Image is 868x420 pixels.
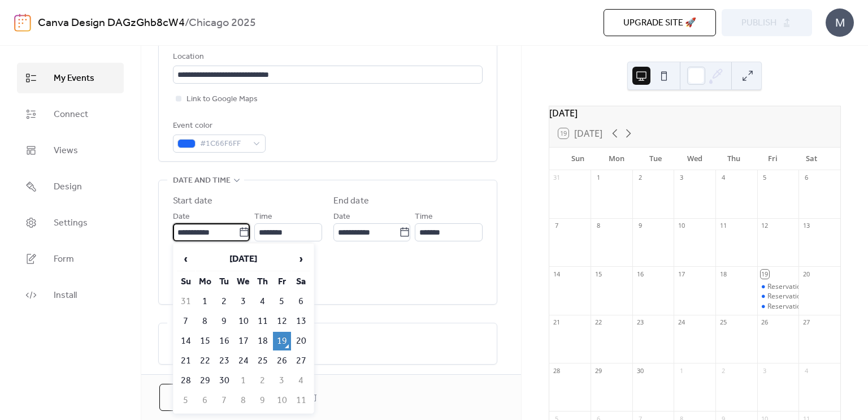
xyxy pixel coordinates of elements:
span: ‹ [177,248,194,270]
span: Upgrade site 🚀 [623,16,696,30]
th: We [235,272,253,291]
div: 22 [594,318,602,327]
div: 13 [802,222,810,230]
td: 24 [235,352,253,370]
div: 2 [636,174,644,182]
div: 25 [719,318,727,327]
td: 8 [235,391,253,410]
div: 14 [553,270,561,278]
a: Views [17,135,124,166]
td: 10 [273,391,291,410]
div: 10 [677,222,685,230]
td: 21 [177,352,195,370]
div: 28 [553,366,561,375]
td: 26 [273,352,291,370]
th: [DATE] [196,247,291,271]
b: Chicago 2025 [189,12,256,34]
td: 23 [215,352,233,370]
th: Mo [196,272,214,291]
div: 24 [677,318,685,327]
img: logo [14,14,31,32]
div: 12 [761,222,769,230]
td: 3 [273,371,291,390]
div: End date [333,194,369,208]
div: 4 [719,174,727,182]
td: 1 [235,371,253,390]
span: › [293,248,310,270]
td: 4 [254,292,272,311]
div: Tue [636,148,675,170]
div: Location [173,50,480,64]
span: Date [173,210,190,224]
div: Reservation @ The Gwen, a Luxury Collection Hotel, Michigan Avenue Chicago [757,302,799,311]
span: Design [54,180,82,194]
div: 30 [636,366,644,375]
span: #1C66F6FF [200,137,248,151]
div: 15 [594,270,602,278]
div: 7 [553,222,561,230]
td: 6 [292,292,310,311]
td: 7 [177,312,195,331]
div: 4 [802,366,810,375]
div: Sat [792,148,831,170]
div: 29 [594,366,602,375]
div: 2 [719,366,727,375]
div: 3 [677,174,685,182]
td: 20 [292,332,310,350]
div: 6 [802,174,810,182]
div: Event color [173,119,263,133]
a: My Events [17,63,124,93]
div: Sun [558,148,597,170]
span: My Events [54,72,94,85]
a: Canva Design DAGzGhb8cW4 [38,12,185,34]
div: 20 [802,270,810,278]
span: Views [54,144,78,158]
td: 28 [177,371,195,390]
td: 29 [196,371,214,390]
span: Connect [54,108,88,122]
button: Upgrade site 🚀 [604,9,716,36]
td: 16 [215,332,233,350]
td: 5 [273,292,291,311]
td: 9 [215,312,233,331]
span: Link to Google Maps [186,93,258,106]
div: 17 [677,270,685,278]
td: 31 [177,292,195,311]
a: Connect [17,99,124,129]
div: 1 [594,174,602,182]
div: 5 [761,174,769,182]
div: 26 [761,318,769,327]
span: Settings [54,217,88,230]
div: Thu [714,148,753,170]
td: 2 [215,292,233,311]
div: 11 [719,222,727,230]
div: 1 [677,366,685,375]
td: 4 [292,371,310,390]
div: Start date [173,194,212,208]
div: 21 [553,318,561,327]
td: 5 [177,391,195,410]
div: 27 [802,318,810,327]
div: [DATE] [549,106,840,120]
span: Time [254,210,272,224]
th: Su [177,272,195,291]
td: 2 [254,371,272,390]
td: 1 [196,292,214,311]
div: 3 [761,366,769,375]
div: 8 [594,222,602,230]
span: Install [54,289,77,302]
button: Cancel [159,384,233,411]
div: M [826,8,854,37]
td: 12 [273,312,291,331]
td: 27 [292,352,310,370]
td: 8 [196,312,214,331]
div: 9 [636,222,644,230]
div: 23 [636,318,644,327]
td: 11 [292,391,310,410]
div: Wed [675,148,714,170]
b: / [185,12,189,34]
td: 30 [215,371,233,390]
td: 25 [254,352,272,370]
a: Settings [17,207,124,238]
